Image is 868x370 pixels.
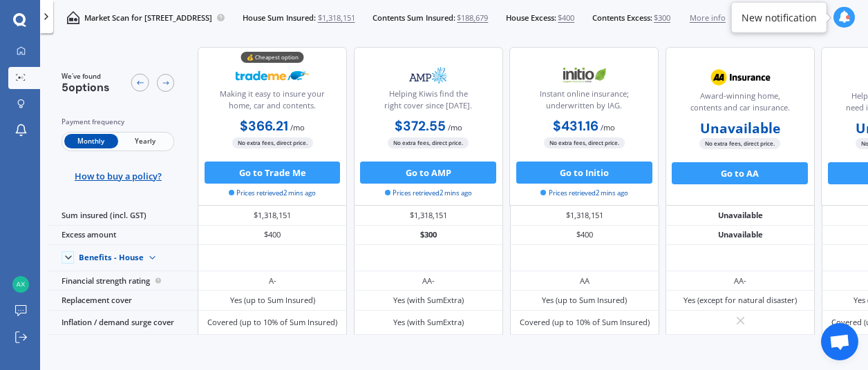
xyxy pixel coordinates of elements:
div: Instant online insurance; underwritten by IAG. [519,88,649,116]
img: AA.webp [704,64,777,91]
span: / mo [601,122,616,133]
div: A- [269,275,276,286]
b: $431.16 [554,117,599,135]
div: Yes (up to Sum Insured) [542,295,627,306]
span: No extra fees, direct price. [388,137,469,148]
div: Helping Kiwis find the right cover since [DATE]. [364,88,493,116]
div: Financial strength rating [48,271,198,291]
p: Market Scan for [STREET_ADDRESS] [84,12,212,23]
div: AA- [422,275,435,286]
span: $300 [654,12,670,23]
span: Yearly [118,134,172,148]
b: $366.21 [240,117,288,135]
div: Replacement cover [48,291,198,310]
img: Initio.webp [548,61,621,89]
span: House Excess: [506,12,556,23]
div: Excess amount [48,226,198,245]
div: $300 [354,226,503,245]
span: Monthly [64,134,118,148]
b: $372.55 [395,117,446,135]
button: Go to Trade Me [205,162,341,184]
button: Go to Initio [516,162,652,184]
span: House Sum Insured: [243,12,316,23]
div: $400 [198,226,347,245]
span: No extra fees, direct price. [700,138,781,148]
div: Yes (up to Sum Insured) [230,295,315,306]
div: New notification [742,10,817,24]
span: Prices retrieved 2 mins ago [229,188,316,198]
div: $1,318,151 [354,206,503,225]
span: $400 [558,12,574,23]
div: $1,318,151 [198,206,347,225]
div: Covered (up to 10% of Sum Insured) [207,317,337,328]
div: Sum insured (incl. GST) [48,206,198,225]
div: Benefits - House [79,253,144,262]
b: Unavailable [700,123,780,134]
span: We've found [62,72,111,81]
div: $400 [510,226,659,245]
span: No extra fees, direct price. [232,137,313,148]
span: More info [690,12,726,23]
div: Yes (with SumExtra) [393,295,464,306]
span: Contents Excess: [592,12,652,23]
div: Unavailable [666,226,815,245]
div: Payment frequency [62,117,175,128]
span: Prices retrieved 2 mins ago [385,188,472,198]
img: AMP.webp [392,61,465,89]
img: home-and-contents.b802091223b8502ef2dd.svg [66,11,79,24]
button: Go to AMP [361,162,497,184]
img: bb2a171331fb2e54504368ad03541350 [12,276,29,293]
div: Inflation / demand surge cover [48,311,198,335]
span: Contents Sum Insured: [372,12,455,23]
span: $1,318,151 [318,12,355,23]
span: / mo [448,122,462,133]
div: $1,318,151 [510,206,659,225]
div: AA- [734,275,746,286]
div: Yes (except for natural disaster) [683,295,797,306]
div: AA [580,275,589,286]
img: Benefit content down [144,249,162,267]
img: Trademe.webp [236,61,310,89]
span: No extra fees, direct price. [544,137,625,148]
div: Award-winning home, contents and car insurance. [675,90,805,118]
div: Open chat [821,323,858,360]
div: 💰 Cheapest option [241,52,304,63]
div: Covered (up to 10% of Sum Insured) [520,317,650,328]
span: $188,679 [457,12,488,23]
button: Go to AA [672,162,809,184]
div: Unavailable [666,206,815,225]
span: How to buy a policy? [75,171,162,182]
span: / mo [290,122,305,133]
span: Prices retrieved 2 mins ago [540,188,628,198]
div: Making it easy to insure your home, car and contents. [207,88,337,116]
div: Yes (with SumExtra) [393,317,464,328]
span: 5 options [62,80,111,95]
